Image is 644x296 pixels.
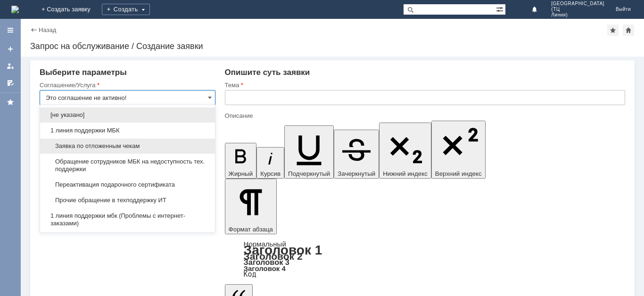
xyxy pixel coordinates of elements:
a: Заголовок 4 [244,264,286,272]
a: Код [244,270,256,279]
a: Мои согласования [3,75,18,90]
span: 1 линия поддержки мбк (Проблемы с интернет-заказами) [46,212,209,227]
button: Жирный [225,143,257,179]
img: logo [11,6,19,13]
span: (ТЦ [551,7,604,12]
span: [GEOGRAPHIC_DATA] [551,1,604,7]
a: Заголовок 1 [244,243,322,257]
span: Обращение сотрудников МБК на недоступность тех. поддержки [46,158,209,173]
button: Нижний индекс [379,123,431,179]
button: Курсив [256,147,284,179]
a: Заголовок 3 [244,258,289,266]
a: Назад [39,26,56,33]
button: Зачеркнутый [334,130,379,179]
span: Опишите суть заявки [225,68,310,77]
span: Линия) [551,12,604,18]
a: Создать заявку [3,41,18,57]
div: Формат абзаца [225,241,625,278]
span: Расширенный поиск [496,4,505,13]
span: Формат абзаца [229,226,273,233]
span: Курсив [260,170,281,177]
div: Сделать домашней страницей [623,25,634,36]
a: Нормальный [244,240,286,248]
span: Прочие обращение в техподдержку ИТ [46,197,209,204]
a: Заголовок 2 [244,251,303,262]
button: Формат абзаца [225,179,277,234]
button: Верхний индекс [431,121,486,179]
span: Зачеркнутый [338,170,375,177]
span: [не указано] [46,111,209,119]
div: Соглашение/Услуга [40,82,214,88]
button: Подчеркнутый [284,125,334,179]
div: Тема [225,82,623,88]
span: Жирный [229,170,253,177]
div: Описание [225,113,623,119]
span: Верхний индекс [435,170,482,177]
a: Перейти на домашнюю страницу [11,6,19,13]
div: Создать [102,4,150,15]
div: Добавить в избранное [607,25,619,36]
span: Нижний индекс [383,170,428,177]
a: Мои заявки [3,58,18,74]
div: Запрос на обслуживание / Создание заявки [30,41,635,51]
span: Переактивация подарочного сертификата [46,181,209,189]
span: Подчеркнутый [288,170,330,177]
span: Выберите параметры [40,68,127,77]
span: 1 линия поддержки МБК [46,127,209,134]
span: Заявка по отложенным чекам [46,142,209,150]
